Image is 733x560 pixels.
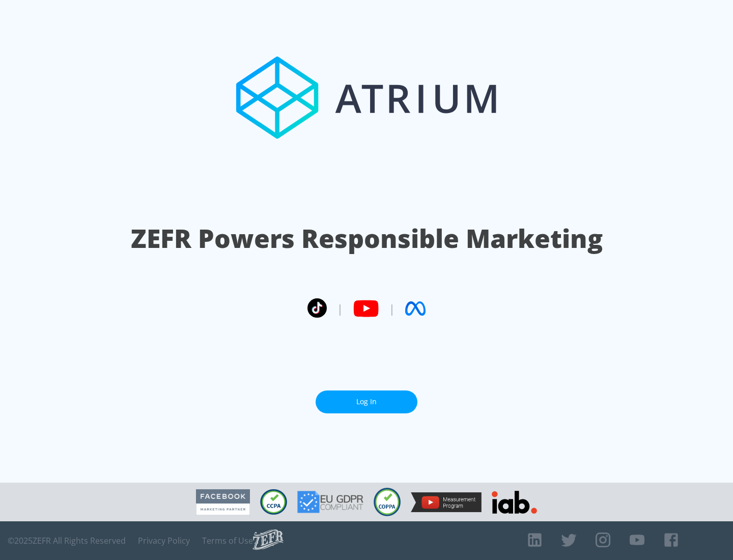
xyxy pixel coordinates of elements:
a: Log In [316,390,417,413]
img: Facebook Marketing Partner [196,489,250,515]
img: CCPA Compliant [260,489,287,515]
span: | [337,301,343,316]
img: YouTube Measurement Program [411,492,482,512]
h1: ZEFR Powers Responsible Marketing [131,221,603,256]
img: IAB [492,491,537,514]
a: Privacy Policy [138,536,190,546]
img: COPPA Compliant [374,488,401,516]
a: Terms of Use [202,536,253,546]
span: © 2025 ZEFR All Rights Reserved [8,536,126,546]
img: GDPR Compliant [297,491,363,513]
span: | [389,301,395,316]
